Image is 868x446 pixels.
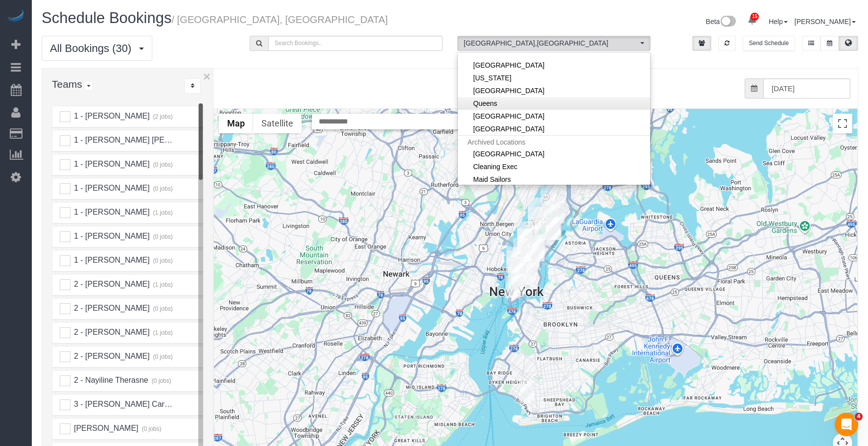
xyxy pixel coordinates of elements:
div: 09/10/2025 10:00AM - Alessandro Prospato (The Eklund Gomes Team) - 215 East 19th Street, Apt. 8e,... [524,247,540,270]
i: Sort Teams [191,83,194,89]
span: Archived Locations [458,135,650,149]
a: 15 [743,10,762,31]
span: 2 - [PERSON_NAME] [72,352,149,360]
a: [GEOGRAPHIC_DATA] [458,123,650,135]
button: Toggle fullscreen view [833,114,852,133]
span: 1 - [PERSON_NAME] [PERSON_NAME] [72,136,216,144]
span: 2 - [PERSON_NAME] [72,304,149,312]
li: Denver [458,59,650,72]
a: [GEOGRAPHIC_DATA] [458,59,650,72]
small: (1 jobs) [152,281,173,288]
input: Date [763,78,850,99]
a: [PERSON_NAME] [795,18,856,25]
div: 09/10/2025 1:30PM - Laetitia Laurin (Heatwise) - 274 Bowery, New York, NY 10012 [517,259,533,281]
div: 09/10/2025 7:00PM - Elaine Pugsley (Mythology) - 324 Lafayette Street, 2nd Floor, New York, NY 10012 [516,257,531,280]
small: (0 jobs) [141,425,162,432]
a: [GEOGRAPHIC_DATA] [458,110,650,123]
span: All Bookings (30) [50,42,136,54]
small: (0 jobs) [152,233,173,240]
small: (0 jobs) [152,257,173,264]
div: 09/10/2025 12:00PM - Zack Cooper - 20 East 66th Street, Apt. 4a, New York, NY 10065 [535,217,550,240]
span: 1 - [PERSON_NAME] [72,208,149,216]
span: 4 [855,413,863,421]
div: 09/10/2025 9:00AM - Maid Sailors - 333 West 39th Street, Suite. 405, New York, NY 10018 [517,228,533,251]
div: 09/10/2025 9:00AM - Jeremy Espenshade - 315 West 23rd Street, Apt. 6c, New York, NY 10011 [513,238,528,261]
div: 09/10/2025 2:00PM - Jennifer Vest - 215 East 96th Street, Apt 10r, New York, NY 10128 [549,201,564,223]
span: [GEOGRAPHIC_DATA] , [GEOGRAPHIC_DATA] [464,38,638,48]
span: 2 - [PERSON_NAME] [72,328,149,336]
div: 09/10/2025 2:00PM - Elizabeth Pommeranz (PDT Partners) - 535 West End Ave, Apt. 16, New York, NY ... [528,198,543,220]
span: 1 - [PERSON_NAME] [72,112,149,120]
div: 09/10/2025 8:00AM - Stephanie Liu - 8765 25th Ave, 1st Floor, Brooklyn, NY 11214 [519,380,535,403]
img: New interface [720,16,736,28]
div: 09/10/2025 8:00AM - Jenny Maenpaa - 1365 York Ave, Apt. 25d, New York, NY 10021 [545,218,561,240]
div: 09/10/2025 10:00AM - Johanna Goetze (Peter Harrington) - 501 East 74th Street, Apt. 10e, New York... [546,217,562,240]
span: 1 - [PERSON_NAME] [72,256,149,264]
a: Queens [458,97,650,110]
iframe: Intercom live chat [835,413,858,436]
div: 09/10/2025 2:00PM - Patrick Cott - 247 East 33rd Street, Apt 6a, New York, NY 10016 [529,239,544,262]
button: All Bookings (30) [42,36,152,61]
div: 09/10/2025 10:00AM - Emily Annis - 45 Wall Street, Apt. 303, New York, NY 10005 [505,275,520,298]
span: 15 [751,13,759,21]
div: ... [185,78,201,94]
div: 09/10/2025 10:00AM - Brett Taylor (AKILA NY) - 138 Ludlow Street, New York, NY 10002 [521,262,536,285]
div: 09/10/2025 7:45AM - Alice Ma (Mad Realities) - 425 Broadway, Suite 2, New York, NY 10013 [511,263,526,285]
div: 09/10/2025 9:00AM - Laura West - 165 Christopher Street Apt 5h, New York, NY 10014 [506,250,521,273]
img: Automaid Logo [6,10,25,24]
div: 09/10/2025 8:00AM - Andrew Goodman - 30 Morningside Drive, Apt 620, New York, NY 10025 [540,183,556,205]
small: (0 jobs) [152,161,173,168]
button: [GEOGRAPHIC_DATA],[GEOGRAPHIC_DATA] [457,36,651,51]
small: (2 jobs) [152,113,173,120]
div: 09/10/2025 2:00PM - Neil Thakker - 105 West 74th Street, Apt. 1a, New York, NY 10023 [528,207,543,229]
small: (0 jobs) [152,353,173,360]
li: Portland [458,84,650,97]
small: (1 jobs) [152,329,173,336]
ol: All Locations [457,36,651,51]
small: (0 jobs) [152,185,173,192]
div: 09/10/2025 10:00AM - Jerry Han - 331 Lexington Avenue, Apt. 3e, New York, NY 10016 [529,235,544,257]
li: Chicago [458,148,650,160]
span: 1 - [PERSON_NAME] [72,160,149,168]
span: 3 - [PERSON_NAME] Carolina [PERSON_NAME] [72,400,247,408]
small: (0 jobs) [152,305,173,312]
a: Beta [706,18,736,25]
li: Staten Island [458,123,650,135]
div: 09/10/2025 10:00AM - Sam Hutton - 505 West 47th Street, Apt.4hs, New York, NY 10036 [517,222,532,244]
a: [GEOGRAPHIC_DATA] [458,84,650,97]
a: [GEOGRAPHIC_DATA] [458,148,650,160]
div: 09/10/2025 1:00PM - Zoe Chen - 29 Cliff Street, Apt.19b, New York, NY 10038 [509,273,524,296]
button: × [203,70,211,83]
li: New Jersey [458,72,650,84]
small: (0 jobs) [150,377,171,384]
span: Schedule Bookings [42,9,171,26]
li: Seattle [458,110,650,123]
span: Teams [52,78,82,90]
input: Search Bookings.. [268,36,443,51]
button: Show satellite imagery [253,114,302,133]
div: 09/10/2025 3:00PM - Katie Dillard - 416 Lafayette Street, Apt. 2b, New York, NY 10003 [517,254,533,276]
small: / [GEOGRAPHIC_DATA], [GEOGRAPHIC_DATA] [171,14,388,25]
span: 1 - [PERSON_NAME] [72,184,149,192]
div: 09/10/2025 10:00AM - Chih Hom Wang (Taipei Economic and Cultural Office in New York) - 60 East 88... [543,204,558,227]
a: Cleaning Exec [458,160,650,173]
span: 2 - Nayiline Therasne [72,376,148,384]
a: Help [769,18,788,25]
div: 09/10/2025 11:00AM - Danny Fishman - 647 2nd Avenue, Apt. 2b, New York, NY 10016 [530,238,545,261]
span: 1 - [PERSON_NAME] [72,232,149,240]
button: Show street map [219,114,253,133]
span: 2 - [PERSON_NAME] [72,280,149,288]
span: [PERSON_NAME] [72,424,138,432]
button: Send Schedule [743,36,795,51]
div: 09/10/2025 10:30AM - Maid Sailors - 131 Varick Street, 10th Floor, Suite 1006, New York, NY 10013 [508,257,523,280]
small: (1 jobs) [152,209,173,216]
div: 09/10/2025 8:00AM - Claire Pham (@hoskelsa) - 106 Spring Street, Apt. 4n, New York, NY 10012 [513,259,528,282]
div: 09/10/2025 8:00AM - Blake Goodman - 123 Bank Street, Apt. 470, New York, NY 10014 [507,247,522,270]
a: [US_STATE] [458,72,650,84]
a: Maid Sailors [458,173,650,186]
